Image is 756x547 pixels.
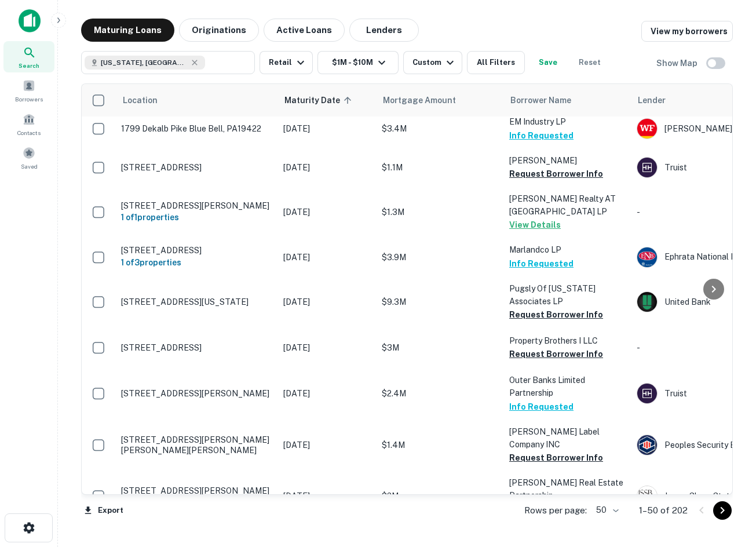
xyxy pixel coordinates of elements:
[641,21,733,42] a: View my borrowers
[121,435,272,455] p: [STREET_ADDRESS][PERSON_NAME][PERSON_NAME][PERSON_NAME]
[284,93,355,107] span: Maturity Date
[571,51,608,74] button: Reset
[637,435,657,455] img: picture
[17,128,41,137] span: Contacts
[509,167,603,181] button: Request Borrower Info
[317,51,399,74] button: $1M - $10M
[3,142,54,173] a: Saved
[509,115,625,128] p: EM Industry LP
[382,490,498,502] p: $2M
[122,93,158,107] span: Location
[277,84,376,116] th: Maturity Date
[698,417,756,473] iframe: Chat Widget
[3,41,54,72] a: Search
[121,486,272,506] p: [STREET_ADDRESS][PERSON_NAME][PERSON_NAME]
[283,387,370,400] p: [DATE]
[382,387,498,400] p: $2.4M
[656,57,699,70] h6: Show Map
[509,334,625,347] p: Property Brothers I LLC
[121,342,272,353] p: [STREET_ADDRESS]
[509,451,603,465] button: Request Borrower Info
[382,296,498,308] p: $9.3M
[639,504,688,517] p: 1–50 of 202
[283,490,370,502] p: [DATE]
[121,211,272,224] h6: 1 of 1 properties
[81,19,174,42] button: Maturing Loans
[713,501,732,520] button: Go to next page
[264,19,345,42] button: Active Loans
[637,158,657,177] img: picture
[376,84,503,116] th: Mortgage Amount
[503,84,631,116] th: Borrower Name
[19,9,41,32] img: capitalize-icon.png
[637,119,657,138] img: picture
[121,297,272,307] p: [STREET_ADDRESS][US_STATE]
[467,51,525,74] button: All Filters
[121,200,272,211] p: [STREET_ADDRESS][PERSON_NAME]
[121,123,272,134] p: 1799 Dekalb Pike Blue Bell, PA19422
[509,282,625,308] p: Pugsly Of [US_STATE] Associates LP
[509,218,561,232] button: View Details
[15,94,43,104] span: Borrowers
[510,93,571,107] span: Borrower Name
[260,51,313,74] button: Retail
[412,56,457,70] div: Custom
[81,502,126,519] button: Export
[509,192,625,218] p: [PERSON_NAME] Realty AT [GEOGRAPHIC_DATA] LP
[509,308,603,322] button: Request Borrower Info
[509,476,625,502] p: [PERSON_NAME] Real Estate Partnership
[509,129,574,143] button: Info Requested
[3,75,54,106] a: Borrowers
[349,19,419,42] button: Lenders
[121,162,272,173] p: [STREET_ADDRESS]
[121,245,272,256] p: [STREET_ADDRESS]
[637,486,657,506] img: picture
[121,388,272,399] p: [STREET_ADDRESS][PERSON_NAME]
[115,84,277,116] th: Location
[529,51,567,74] button: Save your search to get updates of matches that match your search criteria.
[382,161,498,174] p: $1.1M
[283,122,370,135] p: [DATE]
[121,256,272,269] h6: 1 of 3 properties
[403,51,462,74] button: Custom
[509,257,574,271] button: Info Requested
[509,425,625,451] p: [PERSON_NAME] Label Company INC
[382,439,498,451] p: $1.4M
[382,251,498,264] p: $3.9M
[21,162,38,171] span: Saved
[509,347,603,361] button: Request Borrower Info
[524,504,587,517] p: Rows per page:
[382,206,498,218] p: $1.3M
[283,161,370,174] p: [DATE]
[3,108,54,140] a: Contacts
[637,384,657,403] img: picture
[283,251,370,264] p: [DATE]
[638,93,666,107] span: Lender
[591,502,620,519] div: 50
[509,400,574,414] button: Info Requested
[283,296,370,308] p: [DATE]
[283,341,370,354] p: [DATE]
[509,154,625,167] p: [PERSON_NAME]
[382,341,498,354] p: $3M
[179,19,259,42] button: Originations
[637,247,657,267] img: picture
[383,93,471,107] span: Mortgage Amount
[283,439,370,451] p: [DATE]
[19,61,39,70] span: Search
[637,292,657,312] img: picture
[509,243,625,256] p: Marlandco LP
[283,206,370,218] p: [DATE]
[101,57,188,68] span: [US_STATE], [GEOGRAPHIC_DATA]
[509,374,625,399] p: Outer Banks Limited Partnership
[382,122,498,135] p: $3.4M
